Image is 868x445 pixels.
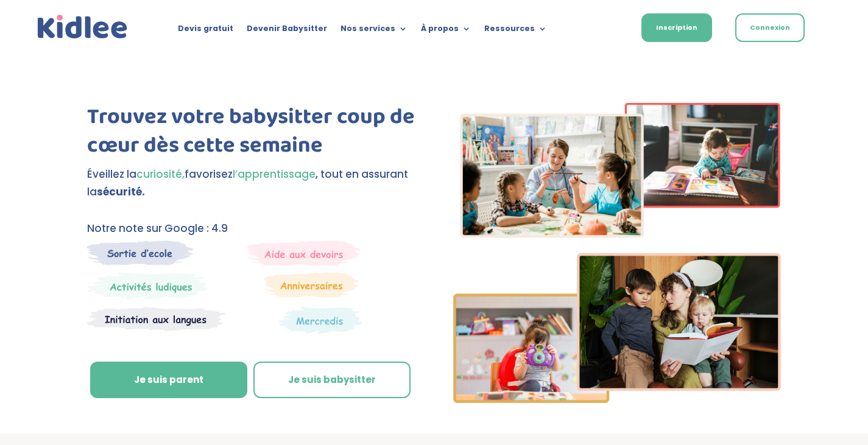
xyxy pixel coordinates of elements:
span: l’apprentissage [233,167,316,181]
a: Nos services [340,24,408,38]
img: Anniversaire [264,272,359,298]
p: Éveillez la favorisez , tout en assurant la [87,166,415,201]
a: Kidlee Logo [35,12,130,42]
a: Connexion [735,13,805,42]
a: Devenir Babysitter [247,24,327,38]
img: Français [601,25,612,32]
a: Inscription [641,13,712,42]
p: Notre note sur Google : 4.9 [87,220,415,237]
a: À propos [421,24,471,38]
a: Je suis babysitter [253,362,411,398]
img: Imgs-2 [453,103,782,404]
img: Sortie decole [87,240,194,265]
h1: Trouvez votre babysitter coup de cœur dès cette semaine [87,103,415,166]
span: curiosité, [136,167,185,181]
img: Thematique [279,306,361,334]
a: Devis gratuit [178,24,233,38]
img: weekends [247,240,361,266]
strong: sécurité. [97,184,145,199]
img: logo_kidlee_bleu [35,12,130,42]
a: Je suis parent [90,362,247,398]
img: Atelier thematique [87,306,225,332]
img: Mercredi [87,272,208,300]
a: Ressources [484,24,547,38]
